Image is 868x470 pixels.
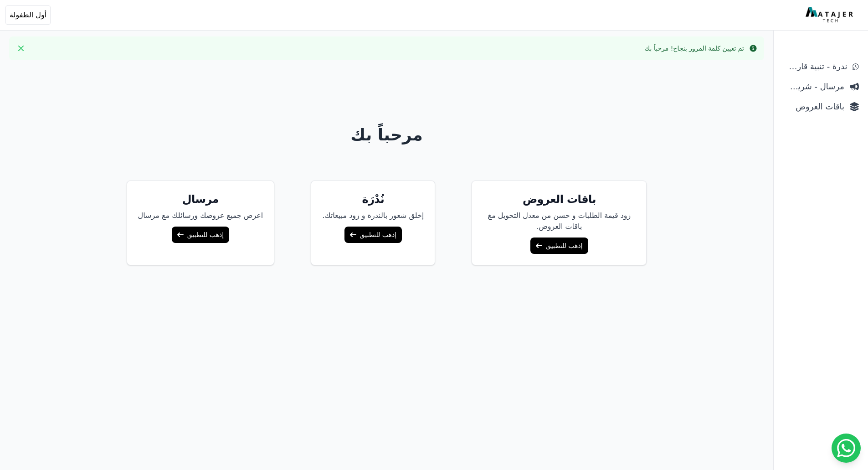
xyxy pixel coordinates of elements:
[344,227,402,243] a: إذهب للتطبيق
[322,192,424,207] h5: نُدْرَة
[322,210,424,221] p: إخلق شعور بالندرة و زود مبيعاتك.
[10,10,46,21] span: أول الطفولة
[5,5,51,25] button: أول الطفولة
[783,80,844,93] span: مرسال - شريط دعاية
[138,210,263,221] p: اعرض جميع عروضك ورسائلك مع مرسال
[783,60,847,73] span: ندرة - تنبية قارب علي النفاذ
[14,41,28,56] button: Close
[783,100,844,113] span: باقات العروض
[806,7,855,23] img: MatajerTech Logo
[138,192,263,207] h5: مرسال
[530,238,588,254] a: إذهب للتطبيق
[37,126,737,144] h1: مرحباً بك
[172,227,229,243] a: إذهب للتطبيق
[645,44,744,53] div: تم تعيين كلمة المرور بنجاح! مرحباً بك
[483,210,635,232] p: زود قيمة الطلبات و حسن من معدل التحويل مغ باقات العروض.
[483,192,635,207] h5: باقات العروض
